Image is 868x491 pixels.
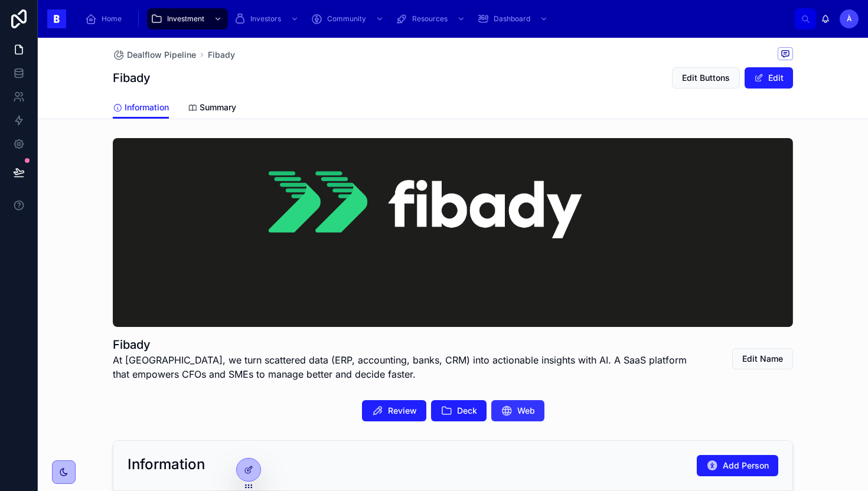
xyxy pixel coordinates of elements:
[517,405,535,417] span: Web
[412,14,448,24] span: Resources
[682,72,730,84] span: Edit Buttons
[47,9,66,28] img: App logo
[494,14,530,24] span: Dashboard
[745,67,793,89] button: Edit
[188,97,236,120] a: Summary
[307,8,390,30] a: Community
[362,400,426,421] button: Review
[723,460,769,472] span: Add Person
[127,49,196,61] span: Dealflow Pipeline
[113,353,704,381] span: At [GEOGRAPHIC_DATA], we turn scattered data (ERP, accounting, banks, CRM) into actionable insigh...
[431,400,487,421] button: Deck
[167,14,204,24] span: Investment
[125,102,169,113] span: Information
[327,14,366,24] span: Community
[732,348,793,369] button: Edit Name
[388,405,417,417] span: Review
[474,8,554,30] a: Dashboard
[697,455,778,476] button: Add Person
[200,102,236,113] span: Summary
[392,8,471,30] a: Resources
[491,400,544,421] button: Web
[128,455,205,474] h2: Information
[457,405,477,417] span: Deck
[113,97,169,119] a: Information
[672,67,740,89] button: Edit Buttons
[847,14,852,24] span: À
[230,8,305,30] a: Investors
[81,8,130,30] a: Home
[113,70,151,86] h1: Fibady
[147,8,228,30] a: Investment
[76,6,795,32] div: scrollable content
[742,353,783,365] span: Edit Name
[208,49,235,61] a: Fibady
[113,49,196,61] a: Dealflow Pipeline
[102,14,122,24] span: Home
[113,336,704,353] h1: Fibady
[250,14,281,24] span: Investors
